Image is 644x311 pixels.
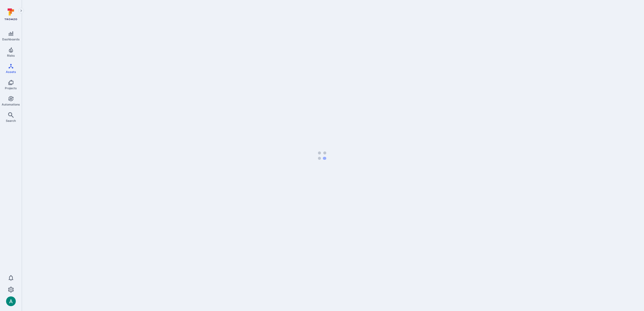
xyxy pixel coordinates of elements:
[6,70,16,74] span: Assets
[2,37,20,41] span: Dashboards
[18,8,24,14] button: Expand navigation menu
[6,296,16,306] div: Arjan Dehar
[5,86,17,90] span: Projects
[7,54,15,57] span: Risks
[2,103,20,106] span: Automations
[19,9,23,13] i: Expand navigation menu
[6,119,16,123] span: Search
[6,296,16,306] img: ACg8ocLSa5mPYBaXNx3eFu_EmspyJX0laNWN7cXOFirfQ7srZveEpg=s96-c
